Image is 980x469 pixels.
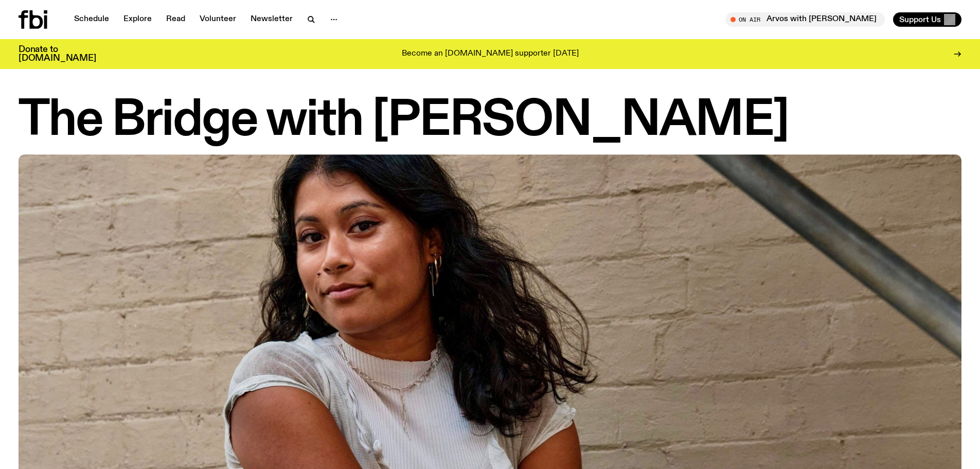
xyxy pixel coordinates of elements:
[893,12,961,27] button: Support Us
[193,12,242,27] a: Volunteer
[725,12,885,27] button: On AirArvos with [PERSON_NAME]
[160,12,191,27] a: Read
[117,12,158,27] a: Explore
[402,49,579,59] p: Become an [DOMAIN_NAME] supporter [DATE]
[19,98,961,144] h1: The Bridge with [PERSON_NAME]
[19,45,96,63] h3: Donate to [DOMAIN_NAME]
[68,12,115,27] a: Schedule
[899,15,941,24] span: Support Us
[244,12,299,27] a: Newsletter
